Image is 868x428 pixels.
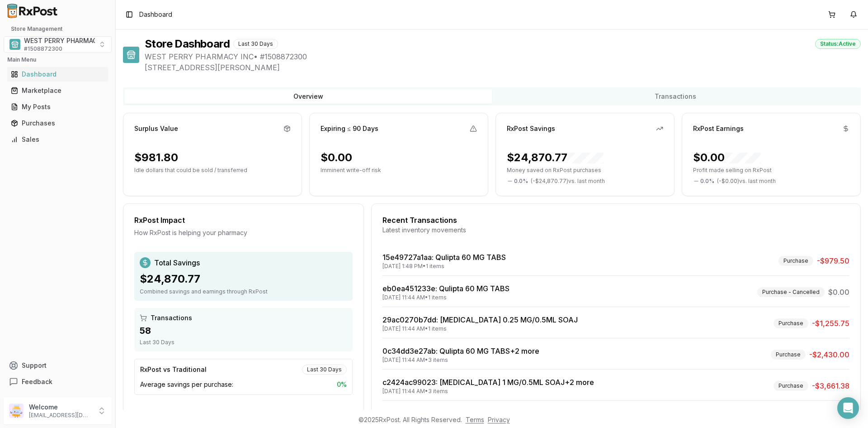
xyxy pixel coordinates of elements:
[466,416,484,423] a: Terms
[139,10,172,19] span: Dashboard
[382,388,594,395] div: [DATE] 11:44 AM • 3 items
[134,124,178,133] div: Surplus Value
[774,318,808,328] div: Purchase
[29,403,92,412] p: Welcome
[134,228,353,237] div: How RxPost is helping your pharmacy
[321,124,378,133] div: Expiring ≤ 90 Days
[382,378,594,387] a: c2424ac99023: [MEDICAL_DATA] 1 MG/0.5ML SOAJ+2 more
[134,167,291,174] p: Idle dollars that could be sold / transferred
[11,70,104,79] div: Dashboard
[321,150,352,165] div: $0.00
[7,56,108,63] h2: Main Menu
[531,178,605,185] span: ( - $24,870.77 ) vs. last month
[382,325,578,332] div: [DATE] 11:44 AM • 1 items
[7,115,108,131] a: Purchases
[815,39,861,49] div: Status: Active
[4,67,112,82] button: Dashboard
[382,315,578,324] a: 29ac0270b7dd: [MEDICAL_DATA] 0.25 MG/0.5ML SOAJ
[382,294,509,301] div: [DATE] 11:44 AM • 1 items
[233,39,278,49] div: Last 30 Days
[140,380,233,389] span: Average savings per purchase:
[812,380,849,391] span: -$3,661.38
[4,25,112,33] h2: Store Management
[11,119,104,128] div: Purchases
[4,83,112,98] button: Marketplace
[9,404,24,418] img: User avatar
[134,215,353,226] div: RxPost Impact
[337,380,347,389] span: 0 %
[4,100,112,114] button: My Posts
[757,287,825,297] div: Purchase - Cancelled
[382,253,506,262] a: 15e49727a1aa: Qulipta 60 MG TABS
[382,263,506,270] div: [DATE] 1:48 PM • 1 items
[134,150,178,165] div: $981.80
[145,62,861,73] span: [STREET_ADDRESS][PERSON_NAME]
[507,150,604,165] div: $24,870.77
[22,377,52,386] span: Feedback
[778,256,813,266] div: Purchase
[382,284,509,293] a: eb0ea451233e: Qulipta 60 MG TABS
[693,167,849,174] p: Profit made selling on RxPost
[7,99,108,115] a: My Posts
[4,357,112,374] button: Support
[492,89,859,104] button: Transactions
[140,324,347,337] div: 58
[4,4,61,18] img: RxPost Logo
[4,374,112,390] button: Feedback
[145,51,861,62] span: WEST PERRY PHARMACY INC • # 1508872300
[514,178,528,185] span: 0.0 %
[771,350,806,360] div: Purchase
[382,226,849,235] div: Latest inventory movements
[11,102,104,111] div: My Posts
[11,135,104,144] div: Sales
[139,10,172,19] nav: breadcrumb
[11,86,104,95] div: Marketplace
[140,272,347,286] div: $24,870.77
[693,150,761,165] div: $0.00
[151,313,192,322] span: Transactions
[382,215,849,226] div: Recent Transactions
[809,349,849,360] span: -$2,430.00
[828,287,849,298] span: $0.00
[321,167,477,174] p: Imminent write-off risk
[140,365,207,374] div: RxPost vs Traditional
[4,36,112,53] button: Select a view
[7,82,108,99] a: Marketplace
[700,178,714,185] span: 0.0 %
[24,36,115,45] span: WEST PERRY PHARMACY INC
[693,124,744,133] div: RxPost Earnings
[488,416,510,423] a: Privacy
[812,318,849,329] span: -$1,255.75
[382,346,539,356] a: 0c34dd3e27ab: Qulipta 60 MG TABS+2 more
[717,178,776,185] span: ( - $0.00 ) vs. last month
[507,124,555,133] div: RxPost Savings
[817,255,849,266] span: -$979.50
[29,412,92,419] p: [EMAIL_ADDRESS][DOMAIN_NAME]
[837,397,859,419] div: Open Intercom Messenger
[154,257,200,268] span: Total Savings
[125,89,492,104] button: Overview
[774,381,808,391] div: Purchase
[145,37,230,51] h1: Store Dashboard
[4,132,112,147] button: Sales
[140,339,347,346] div: Last 30 Days
[507,167,663,174] p: Money saved on RxPost purchases
[4,116,112,130] button: Purchases
[7,131,108,148] a: Sales
[24,45,62,53] span: # 1508872300
[382,356,539,364] div: [DATE] 11:44 AM • 3 items
[140,288,347,295] div: Combined savings and earnings through RxPost
[7,66,108,82] a: Dashboard
[302,365,347,375] div: Last 30 Days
